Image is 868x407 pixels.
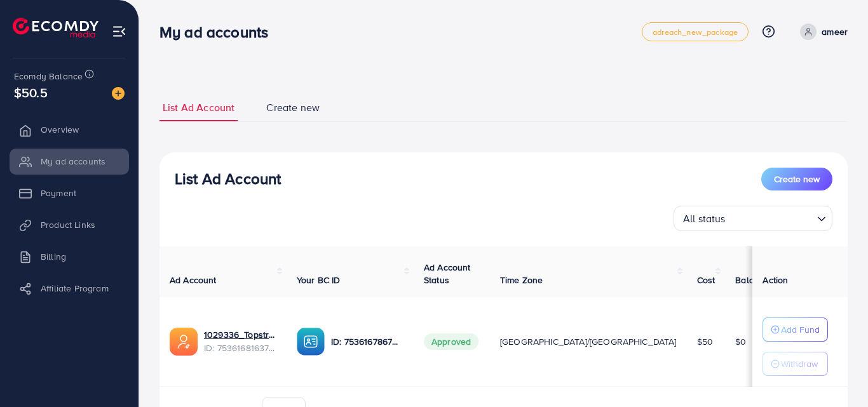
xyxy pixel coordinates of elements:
[112,87,125,100] img: image
[763,274,788,286] span: Action
[697,335,713,348] span: $50
[204,328,276,354] div: <span class='underline'>1029336_Topstrip_1754650914960</span></br>7536168163730685968
[175,170,281,188] h3: List Ad Account
[642,22,749,41] a: adreach_new_package
[170,328,198,356] img: ic-ads-acc.e4c84228.svg
[822,24,848,39] p: ameer
[13,18,98,37] img: logo
[331,334,403,349] p: ID: 7536167867046461457
[735,335,746,348] span: $0
[763,352,828,376] button: Withdraw
[653,28,738,36] span: adreach_new_package
[761,168,832,190] button: Create new
[697,274,715,286] span: Cost
[297,274,341,286] span: Your BC ID
[424,333,478,350] span: Approved
[112,24,126,39] img: menu
[204,328,276,341] a: 1029336_Topstrip_1754650914960
[159,23,278,41] h3: My ad accounts
[170,274,217,286] span: Ad Account
[681,210,728,228] span: All status
[163,100,234,115] span: List Ad Account
[297,328,325,356] img: ic-ba-acc.ded83a64.svg
[763,317,828,342] button: Add Fund
[500,335,677,348] span: [GEOGRAPHIC_DATA]/[GEOGRAPHIC_DATA]
[774,173,820,185] span: Create new
[266,100,320,115] span: Create new
[500,274,543,286] span: Time Zone
[14,70,83,83] span: Ecomdy Balance
[729,207,812,228] input: Search for option
[14,83,48,102] span: $50.5
[735,274,769,286] span: Balance
[674,206,832,231] div: Search for option
[781,322,820,337] p: Add Fund
[795,23,848,40] a: ameer
[424,261,471,286] span: Ad Account Status
[204,342,276,354] span: ID: 7536168163730685968
[781,356,818,371] p: Withdraw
